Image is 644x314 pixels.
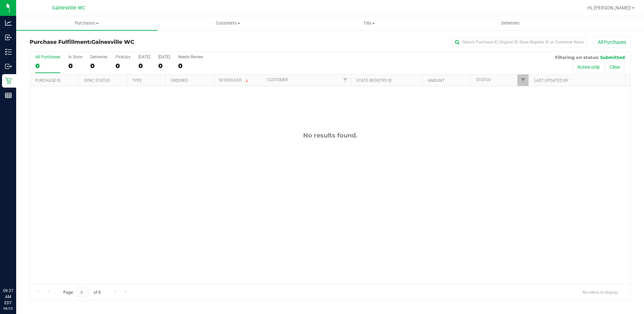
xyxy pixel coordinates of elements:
span: Tills [299,20,440,26]
a: Filter [517,74,528,86]
span: Filtering on status: [555,55,599,60]
div: No results found. [30,132,630,139]
div: In Store [68,55,82,59]
div: 0 [90,62,107,70]
a: Purchase ID [35,78,61,83]
button: Clear [605,61,625,73]
iframe: Resource center [7,260,27,280]
div: 0 [158,62,170,70]
div: All Purchases [35,55,60,59]
div: 0 [178,62,203,70]
span: Purchases [16,20,157,26]
div: PickUps [116,55,130,59]
a: Ordered [171,78,188,83]
inline-svg: Analytics [5,20,12,26]
input: Search Purchase ID, Original ID, State Registry ID or Customer Name... [452,37,587,47]
inline-svg: Reports [5,92,12,99]
span: Gainesville WC [52,5,85,11]
a: Scheduled [219,78,250,83]
span: Customers [158,20,298,26]
a: Tills [299,16,440,30]
a: Amount [428,78,445,83]
a: Type [132,78,142,83]
p: 08/23 [3,306,13,311]
inline-svg: Outbound [5,63,12,70]
a: Customer [267,77,288,82]
div: [DATE] [158,55,170,59]
span: Hi, [PERSON_NAME]! [587,5,631,10]
inline-svg: Inventory [5,49,12,55]
div: [DATE] [138,55,150,59]
div: 0 [68,62,82,70]
div: 0 [116,62,130,70]
inline-svg: Inbound [5,34,12,41]
iframe: Resource center unread badge [20,259,28,267]
a: State Registry ID [356,78,392,83]
button: All Purchases [593,36,631,48]
button: Active only [573,61,604,73]
a: Filter [340,74,351,86]
div: Needs Review [178,55,203,59]
p: 09:37 AM EDT [3,288,13,306]
span: Page of 0 [58,287,106,297]
div: 0 [138,62,150,70]
span: Submitted [600,55,625,60]
span: No items to display [577,287,623,297]
div: 0 [35,62,60,70]
span: Gainesville WC [91,39,134,45]
span: Deliveries [492,20,529,26]
a: Customers [157,16,298,30]
div: Deliveries [90,55,107,59]
a: Deliveries [440,16,581,30]
a: Status [476,77,491,82]
a: Sync Status [84,78,110,83]
h3: Purchase Fulfillment: [30,39,230,45]
inline-svg: Retail [5,77,12,84]
a: Purchases [16,16,157,30]
a: Last Updated By [534,78,568,83]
